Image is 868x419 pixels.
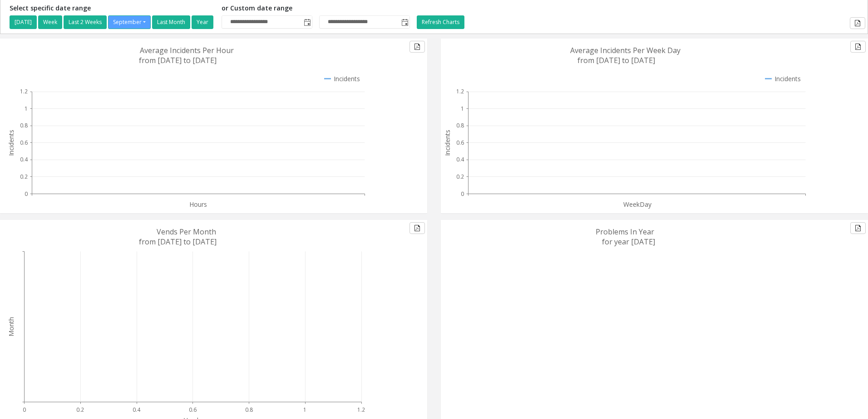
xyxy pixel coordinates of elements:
[23,406,26,414] text: 0
[570,45,681,55] text: Average Incidents Per Week Day
[20,156,28,163] text: 0.4
[409,222,425,234] button: Export to pdf
[302,16,312,29] span: Toggle popup
[25,190,28,198] text: 0
[456,139,464,146] text: 0.6
[409,41,425,53] button: Export to pdf
[456,173,464,180] text: 0.2
[76,406,84,414] text: 0.2
[443,130,452,156] text: Incidents
[25,105,28,112] text: 1
[623,200,652,209] text: WeekDay
[461,190,464,198] text: 0
[456,122,464,129] text: 0.8
[577,55,655,65] text: from [DATE] to [DATE]
[189,200,207,209] text: Hours
[222,5,410,12] h5: or Custom date range
[20,173,28,180] text: 0.2
[20,88,28,95] text: 1.2
[192,15,213,29] button: Year
[596,227,654,237] text: Problems In Year
[7,317,15,336] text: Month
[245,406,253,414] text: 0.8
[157,227,216,237] text: Vends Per Month
[850,222,866,234] button: Export to pdf
[139,237,217,247] text: from [DATE] to [DATE]
[602,237,655,247] text: for year [DATE]
[399,16,409,29] span: Toggle popup
[10,15,37,29] button: [DATE]
[10,5,215,12] h5: Select specific date range
[461,105,464,112] text: 1
[357,406,365,414] text: 1.2
[20,122,28,129] text: 0.8
[108,15,151,29] button: September
[64,15,107,29] button: Last 2 Weeks
[139,55,217,65] text: from [DATE] to [DATE]
[189,406,197,414] text: 0.6
[38,15,62,29] button: Week
[20,139,28,146] text: 0.6
[417,15,464,29] button: Refresh Charts
[456,88,464,95] text: 1.2
[7,130,15,156] text: Incidents
[133,406,141,414] text: 0.4
[152,15,190,29] button: Last Month
[140,45,234,55] text: Average Incidents Per Hour
[850,41,866,53] button: Export to pdf
[850,17,865,29] button: Export to pdf
[303,406,306,414] text: 1
[456,156,464,163] text: 0.4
